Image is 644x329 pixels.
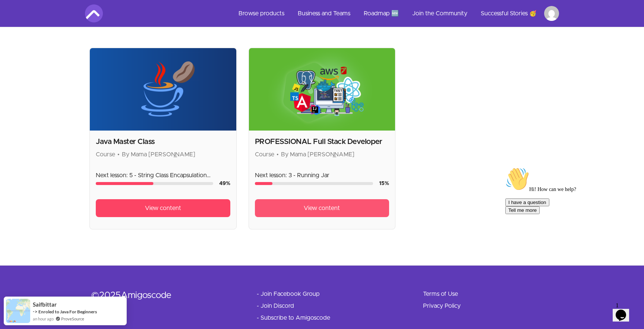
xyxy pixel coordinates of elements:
a: Enroled to Java For Beginners [38,309,97,314]
a: - Join Discord [257,301,294,310]
span: By Mama [PERSON_NAME] [122,151,195,157]
span: • [277,151,279,157]
span: Hi! How can we help? [3,22,74,28]
a: - Subscribe to Amigoscode [257,313,330,322]
h2: Java Master Class [96,137,230,147]
a: View content [255,199,389,217]
img: Amigoscode logo [85,4,103,22]
iframe: chat widget [502,164,637,295]
img: Product image for PROFESSIONAL Full Stack Developer [249,48,395,131]
button: Tell me more [3,42,37,50]
a: View content [96,199,230,217]
button: I have a question [3,34,47,42]
a: Browse products [233,4,290,22]
img: Product image for Java Master Class [90,48,236,131]
span: 15 % [379,181,389,186]
a: Privacy Policy [423,301,461,310]
p: Next lesson: 3 - Running Jar [255,171,389,180]
span: an hour ago [33,316,54,322]
h2: PROFESSIONAL Full Stack Developer [255,137,389,147]
img: :wave: [3,3,27,27]
img: Profile image for Adam Kawka [544,6,559,21]
span: -> [33,308,38,314]
span: View content [304,204,340,213]
a: Successful Stories 🥳 [475,4,543,22]
span: Course [255,151,274,157]
span: Course [96,151,115,157]
span: View content [145,204,181,213]
a: Business and Teams [292,4,356,22]
iframe: chat widget [613,299,637,322]
div: © 2025 Amigoscode [91,289,233,301]
div: Course progress [255,182,373,185]
a: Join the Community [406,4,473,22]
img: provesource social proof notification image [6,299,30,323]
a: Roadmap 🆕 [358,4,405,22]
div: Course progress [96,182,213,185]
span: • [117,151,120,157]
p: Next lesson: 5 - String Class Encapsulation Example [96,171,230,180]
a: - Join Facebook Group [257,289,320,298]
a: ProveSource [61,316,84,322]
nav: Main [233,4,559,22]
span: 49 % [219,181,230,186]
span: By Mama [PERSON_NAME] [281,151,354,157]
div: 👋Hi! How can we help?I have a questionTell me more [3,3,137,50]
span: saifbittar [33,301,57,308]
a: Terms of Use [423,289,458,298]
